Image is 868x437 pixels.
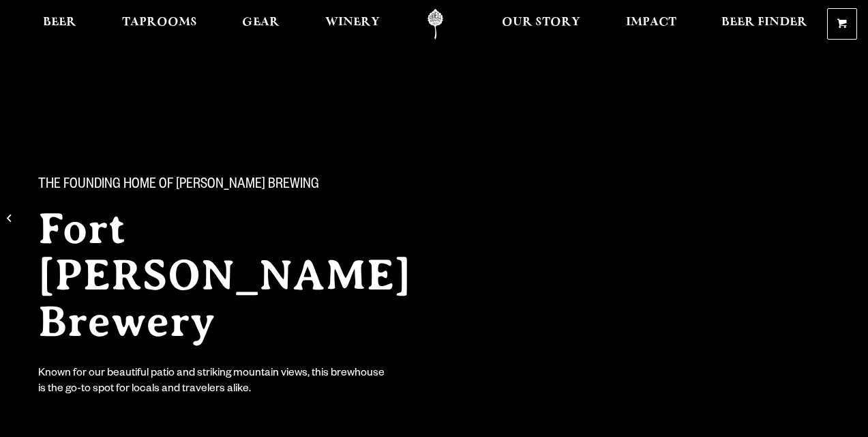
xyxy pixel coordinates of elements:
span: The Founding Home of [PERSON_NAME] Brewing [38,177,319,195]
span: Winery [325,17,380,28]
span: Beer [43,17,76,28]
a: Impact [617,9,685,40]
span: Beer Finder [721,17,807,28]
a: Taprooms [113,9,206,40]
a: Our Story [493,9,589,40]
a: Beer Finder [713,9,816,40]
a: Winery [316,9,389,40]
h2: Fort [PERSON_NAME] Brewery [38,206,464,345]
a: Gear [233,9,288,40]
a: Odell Home [410,9,461,40]
span: Our Story [502,17,580,28]
span: Taprooms [122,17,197,28]
a: Beer [34,9,85,40]
div: Known for our beautiful patio and striking mountain views, this brewhouse is the go-to spot for l... [38,367,387,398]
span: Gear [242,17,280,28]
span: Impact [626,17,676,28]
